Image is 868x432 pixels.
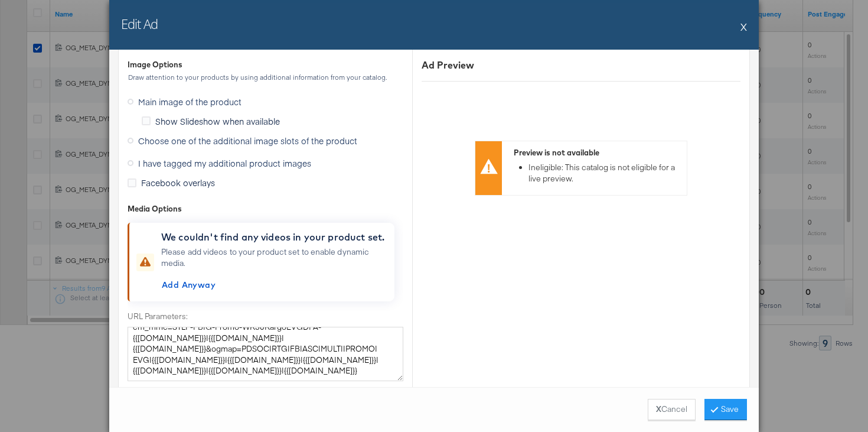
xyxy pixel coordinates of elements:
[128,203,403,215] div: Media Options
[648,399,696,420] button: XCancel
[528,162,681,184] li: Ineligible: This catalog is not eligible for a live preview.
[128,73,403,82] div: Draw attention to your products by using additional information from your catalog.
[161,246,390,294] div: Please add videos to your product set to enable dynamic media.
[157,275,220,294] button: Add Anyway
[141,177,215,189] span: Facebook overlays
[128,327,403,381] textarea: cm_mmc=STLP-FBIG-Promo-WK30KargoEVGDPA-{{[DOMAIN_NAME]}}|{{[DOMAIN_NAME]}}|{{[DOMAIN_NAME]}}&ogma...
[740,15,747,38] button: X
[155,115,280,127] span: Show Slideshow when available
[128,59,182,70] div: Image Options
[138,96,242,108] span: Main image of the product
[704,399,747,420] button: Save
[161,230,390,244] div: We couldn't find any videos in your product set.
[162,278,216,293] span: Add Anyway
[514,147,681,158] div: Preview is not available
[138,135,357,147] span: Choose one of the additional image slots of the product
[138,157,311,169] span: I have tagged my additional product images
[656,404,661,415] strong: X
[128,311,403,322] label: URL Parameters:
[121,15,158,33] h2: Edit Ad
[422,59,740,72] div: Ad Preview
